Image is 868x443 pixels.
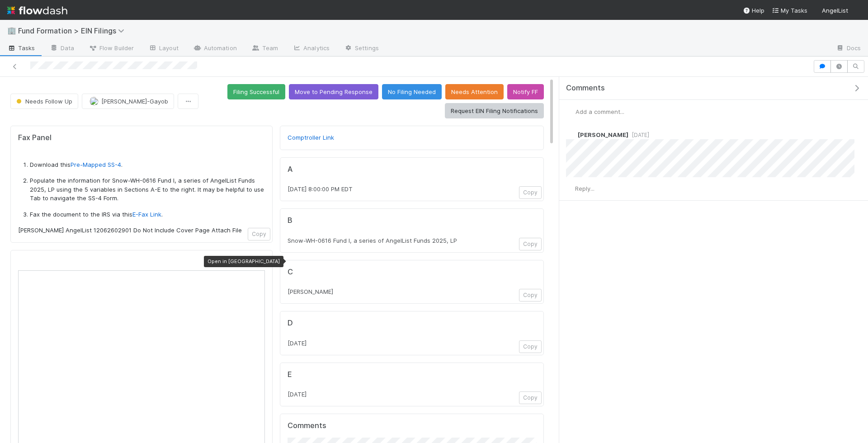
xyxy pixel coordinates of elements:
span: [DATE] 8:00:00 PM EDT [288,185,353,193]
button: Copy [519,186,542,199]
a: My Tasks [772,6,807,15]
span: Flow Builder [89,43,134,52]
button: Needs Attention [445,84,504,99]
span: [DATE] [288,339,307,347]
button: Copy [519,289,542,302]
span: Snow-WH-0616 Fund I, a series of AngelList Funds 2025, LP [288,237,457,244]
span: Add a comment... [576,108,624,115]
span: Needs Follow Up [14,98,72,105]
p: Download this . [30,160,265,170]
span: Fund Formation > EIN Filings [18,26,129,35]
button: [PERSON_NAME]-Gayob [82,94,174,109]
a: Automation [186,42,244,56]
div: Help [743,6,764,15]
a: Comptroller Link [288,134,334,141]
h5: C [288,268,536,277]
span: [PERSON_NAME] [288,288,333,295]
button: Request EIN Filing Notifications [445,103,544,118]
a: E-Fax Link [132,211,161,218]
h5: D [288,319,536,328]
p: Populate the information for Snow-WH-0616 Fund I, a series of AngelList Funds 2025, LP using the ... [30,176,265,203]
span: My Tasks [772,7,807,14]
h5: Fax Panel [18,133,265,142]
span: [DATE] [628,132,649,138]
button: Move to Pending Response [289,84,378,99]
a: Pre-Mapped SS-4 [71,161,121,168]
span: 🏢 [7,27,16,34]
span: [PERSON_NAME]-Gayob [101,98,168,105]
img: avatar_45aa71e2-cea6-4b00-9298-a0421aa61a2d.png [90,97,99,106]
img: avatar_892eb56c-5b5a-46db-bf0b-2a9023d0e8f8.png [566,107,576,116]
button: Filing Successful [227,84,285,99]
button: Copy [519,238,542,250]
a: Analytics [285,42,337,56]
p: Fax the document to the IRS via this . [30,210,265,219]
h5: A [288,165,536,174]
img: avatar_892eb56c-5b5a-46db-bf0b-2a9023d0e8f8.png [852,6,861,15]
button: Copy [248,228,270,240]
span: Comments [566,84,605,93]
a: Data [42,42,81,56]
span: Tasks [7,43,35,52]
img: logo-inverted-e16ddd16eac7371096b0.svg [7,3,67,18]
span: [DATE] [288,391,307,398]
span: Reply... [575,185,594,192]
button: Needs Follow Up [10,94,78,109]
h5: Comments [288,421,536,430]
a: Docs [829,42,868,56]
a: Team [244,42,285,56]
button: Copy [519,340,542,353]
button: Notify FF [507,84,544,99]
span: [PERSON_NAME] [578,131,628,138]
h5: E [288,370,536,379]
button: Copy [519,391,542,404]
img: avatar_892eb56c-5b5a-46db-bf0b-2a9023d0e8f8.png [566,184,575,193]
a: Settings [337,42,386,56]
button: No Filing Needed [382,84,442,99]
p: [PERSON_NAME] AngelList 12062602901 Do Not Include Cover Page Attach File [18,226,265,235]
img: avatar_8fe3758e-7d23-4e6b-a9f5-b81892974716.png [566,130,575,139]
a: Layout [141,42,186,56]
h5: B [288,216,536,225]
span: AngelList [822,7,848,14]
a: Flow Builder [81,42,141,56]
